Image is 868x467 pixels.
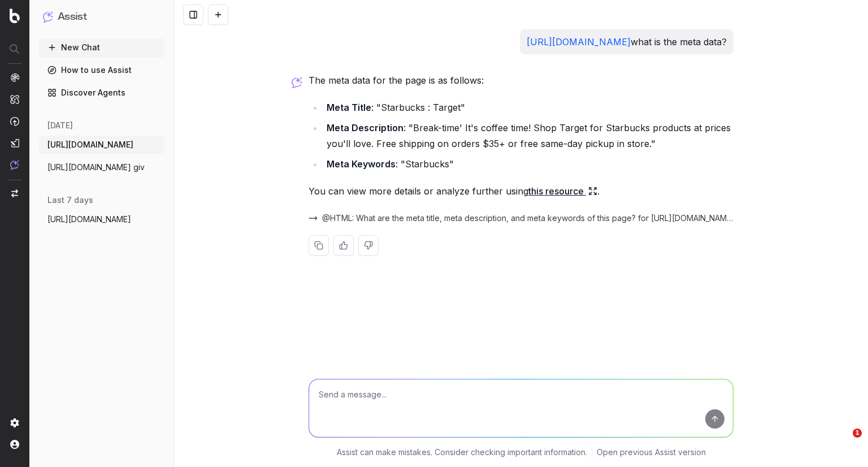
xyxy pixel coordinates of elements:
a: Discover Agents [38,84,164,102]
button: New Chat [38,38,164,57]
h1: Assist [58,9,87,25]
a: Open previous Assist version [597,447,706,458]
a: How to use Assist [38,61,164,79]
span: last 7 days [47,194,93,206]
li: : "Break-time' It's coffee time! Shop Target for Starbucks products at prices you'll love. Free s... [323,120,734,152]
img: Analytics [10,73,19,82]
strong: Meta Keywords [327,158,396,170]
span: 1 [853,429,862,438]
iframe: Intercom live chat [830,429,857,456]
img: Studio [10,139,19,148]
span: [DATE] [47,120,73,131]
img: Switch project [11,189,18,197]
img: Assist [43,11,53,22]
strong: Meta Title [327,102,371,113]
img: Botify assist logo [292,77,302,88]
button: [URL][DOMAIN_NAME] [38,210,164,228]
img: Botify logo [10,8,20,23]
img: Intelligence [10,94,19,104]
span: [URL][DOMAIN_NAME] giv [47,162,145,173]
p: what is the meta data? [527,34,727,50]
a: this resource [528,183,597,199]
p: You can view more details or analyze further using . [309,183,734,199]
button: Assist [43,9,160,25]
strong: Meta Description [327,122,403,133]
span: [URL][DOMAIN_NAME] [47,214,131,225]
p: Assist can make mistakes. Consider checking important information. [337,447,587,458]
li: : "Starbucks" [323,156,734,172]
button: @HTML: What are the meta title, meta description, and meta keywords of this page? for [URL][DOMAI... [309,213,734,224]
img: My account [10,440,19,449]
button: [URL][DOMAIN_NAME] giv [38,158,164,176]
p: The meta data for the page is as follows: [309,72,734,88]
span: @HTML: What are the meta title, meta description, and meta keywords of this page? for [URL][DOMAI... [322,213,734,224]
span: [URL][DOMAIN_NAME] [47,139,133,150]
img: Activation [10,116,19,126]
img: Setting [10,418,19,427]
a: [URL][DOMAIN_NAME] [527,36,631,47]
img: Assist [10,160,19,170]
button: [URL][DOMAIN_NAME] [38,136,164,154]
li: : "Starbucks : Target" [323,100,734,115]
